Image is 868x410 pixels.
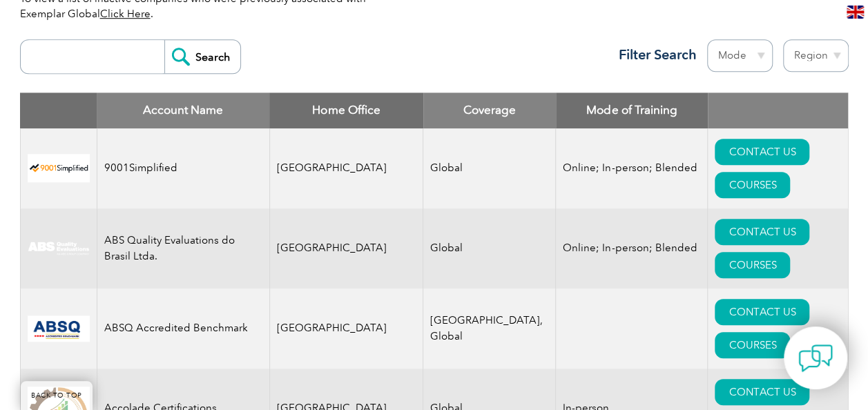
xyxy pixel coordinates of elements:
[269,208,423,289] td: [GEOGRAPHIC_DATA]
[847,6,864,19] img: en
[28,154,90,182] img: 37c9c059-616f-eb11-a812-002248153038-logo.png
[423,128,556,208] td: Global
[423,289,556,369] td: [GEOGRAPHIC_DATA], Global
[423,92,556,128] th: Coverage: activate to sort column ascending
[164,40,240,73] input: Search
[708,92,848,128] th: : activate to sort column ascending
[798,341,833,375] img: contact-chat.png
[610,46,697,64] h3: Filter Search
[21,381,93,410] a: BACK TO TOP
[556,92,708,128] th: Mode of Training: activate to sort column ascending
[269,289,423,369] td: [GEOGRAPHIC_DATA]
[715,379,809,405] a: CONTACT US
[715,299,809,325] a: CONTACT US
[715,332,790,358] a: COURSES
[97,208,269,289] td: ABS Quality Evaluations do Brasil Ltda.
[715,219,809,245] a: CONTACT US
[269,92,423,128] th: Home Office: activate to sort column ascending
[556,208,708,289] td: Online; In-person; Blended
[28,315,90,342] img: cc24547b-a6e0-e911-a812-000d3a795b83-logo.png
[715,139,809,165] a: CONTACT US
[100,8,151,20] a: Click Here
[269,128,423,208] td: [GEOGRAPHIC_DATA]
[423,208,556,289] td: Global
[556,128,708,208] td: Online; In-person; Blended
[97,289,269,369] td: ABSQ Accredited Benchmark
[715,252,790,278] a: COURSES
[97,92,269,128] th: Account Name: activate to sort column descending
[715,172,790,198] a: COURSES
[28,241,90,256] img: c92924ac-d9bc-ea11-a814-000d3a79823d-logo.jpg
[97,128,269,208] td: 9001Simplified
